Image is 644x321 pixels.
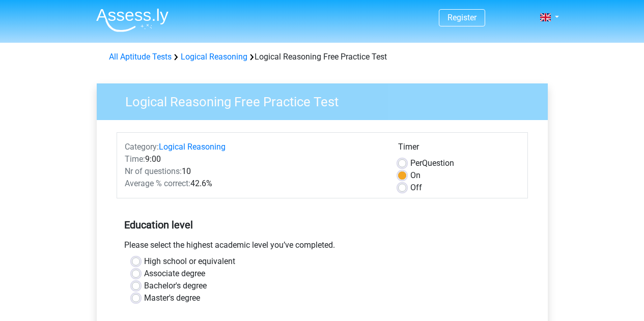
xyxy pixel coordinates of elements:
[410,157,454,169] label: Question
[125,142,159,152] span: Category:
[117,153,390,165] div: 9:00
[144,292,200,304] label: Master's degree
[410,158,422,168] span: Per
[144,280,207,292] label: Bachelor's degree
[125,154,145,164] span: Time:
[96,8,169,32] img: Assessly
[125,179,190,188] span: Average % correct:
[144,268,205,280] label: Associate degree
[410,169,421,182] label: On
[105,51,540,63] div: Logical Reasoning Free Practice Test
[410,182,422,194] label: Off
[109,52,172,62] a: All Aptitude Tests
[447,13,477,22] a: Register
[113,90,540,110] h3: Logical Reasoning Free Practice Test
[181,52,247,62] a: Logical Reasoning
[124,215,520,235] h5: Education level
[117,178,390,190] div: 42.6%
[398,141,520,157] div: Timer
[159,142,226,152] a: Logical Reasoning
[117,239,528,255] div: Please select the highest academic level you’ve completed.
[117,165,390,178] div: 10
[144,255,235,268] label: High school or equivalent
[125,166,182,176] span: Nr of questions:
